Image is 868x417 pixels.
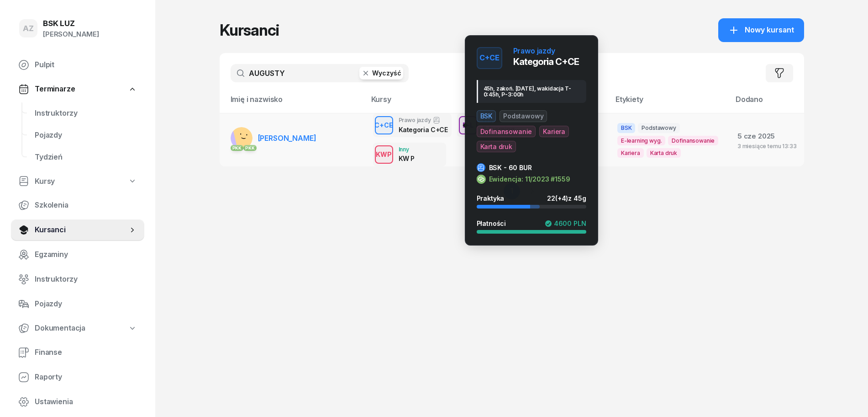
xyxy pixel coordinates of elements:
[647,148,681,158] span: Karta druk
[477,110,496,122] span: BSK
[11,219,144,241] a: Kursanci
[617,136,666,145] span: E-learning wyg.
[399,126,446,134] div: Kategoria C+CE
[35,396,137,408] span: Ustawienia
[11,342,144,364] a: Finanse
[399,117,446,124] div: Prawo jazdy
[43,20,99,27] div: BSK LUZ
[23,25,34,32] span: AZ
[258,134,316,143] span: [PERSON_NAME]
[638,123,679,133] span: Podstawowy
[500,110,547,122] span: Podstawowy
[35,371,137,383] span: Raporty
[27,124,144,146] a: Pojazdy
[513,54,579,69] div: Kategoria C+CE
[545,219,586,227] div: 4600 PLN
[489,164,532,171] div: BSK - 60 BUR
[35,249,137,261] span: Egzaminy
[35,59,137,71] span: Pulpit
[489,175,570,183] div: Ewidencja: 11/2023 #1559
[220,22,279,38] h1: Kursanci
[27,146,144,168] a: Tydzień
[231,127,316,149] a: PKKPKK[PERSON_NAME]
[477,80,586,103] div: 45h, zakoń. [DATE], wakidacja T-0:45h, P-3:00h
[35,273,137,285] span: Instruktorzy
[513,47,555,54] div: Prawo jazdy
[617,123,636,133] span: BSK
[11,54,144,76] a: Pulpit
[375,116,393,134] button: C+CE
[477,194,505,202] span: Praktyka
[35,322,85,334] span: Dokumentacja
[11,79,144,100] a: Terminarze
[11,366,144,388] a: Raporty
[555,194,568,202] span: (+4)
[243,145,257,151] div: PKK
[43,28,99,40] div: [PERSON_NAME]
[35,347,137,358] span: Finanse
[366,93,610,113] th: Kursy
[617,148,644,158] span: Kariera
[35,83,75,95] span: Terminarze
[730,93,804,113] th: Dodano
[610,93,730,113] th: Etykiety
[11,391,144,413] a: Ustawienia
[35,129,137,141] span: Pojazdy
[11,293,144,315] a: Pojazdy
[745,24,794,36] span: Nowy kursant
[539,126,569,137] span: Kariera
[668,136,718,145] span: Dofinansowanie
[35,298,137,310] span: Pojazdy
[11,194,144,216] a: Szkolenia
[375,145,393,164] button: KWP
[399,155,415,162] div: KW P
[35,176,55,187] span: Kursy
[477,219,512,227] div: Płatności
[35,107,137,119] span: Instruktorzy
[371,119,397,131] div: C+CE
[11,244,144,266] a: Egzaminy
[399,146,415,152] div: Inny
[231,145,244,151] div: PKK
[35,151,137,163] span: Tydzień
[737,143,797,149] div: 3 miesiące temu 13:33
[11,318,144,339] a: Dokumentacja
[476,50,503,66] div: C+CE
[718,18,804,42] button: Nowy kursant
[11,171,144,192] a: Kursy
[477,47,502,69] button: C+CE
[27,102,144,124] a: Instruktorzy
[737,130,797,142] div: 5 cze 2025
[231,64,409,82] input: Szukaj
[11,268,144,290] a: Instruktorzy
[459,119,477,131] div: E-L
[35,224,128,236] span: Kursanci
[477,141,516,152] span: Karta druk
[372,149,395,160] div: KWP
[547,194,586,202] div: 22 z 45g
[220,93,366,113] th: Imię i nazwisko
[35,199,137,211] span: Szkolenia
[359,67,403,80] button: Wyczyść
[477,126,536,137] span: Dofinansowanie
[459,116,477,134] button: E-L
